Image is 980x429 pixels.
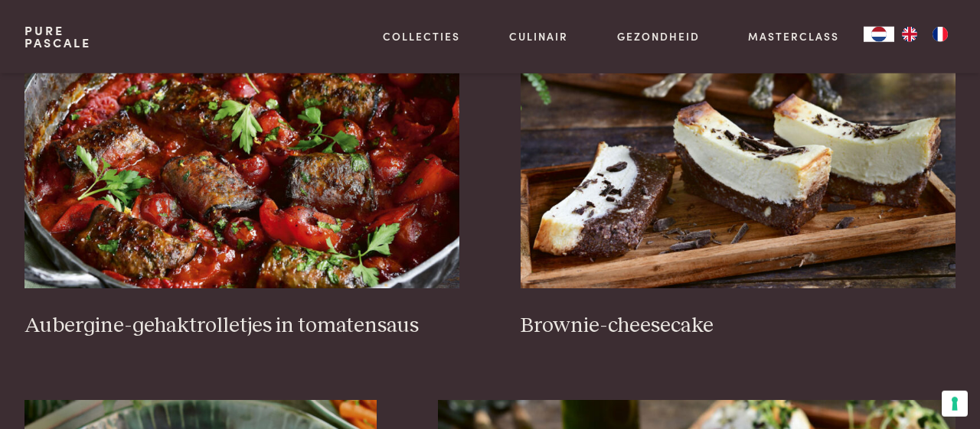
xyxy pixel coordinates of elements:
h3: Aubergine-gehaktrolletjes in tomatensaus [24,313,459,340]
a: Gezondheid [617,28,700,44]
div: Language [864,27,894,42]
a: PurePascale [24,24,91,49]
h3: Brownie-cheesecake [521,313,955,340]
a: EN [894,27,925,42]
button: Uw voorkeuren voor toestemming voor trackingtechnologieën [942,391,968,417]
a: FR [925,27,955,42]
a: Culinair [509,28,568,44]
a: Collecties [383,28,460,44]
aside: Language selected: Nederlands [864,27,955,42]
a: Masterclass [748,28,839,44]
ul: Language list [894,27,955,42]
a: NL [864,27,894,42]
